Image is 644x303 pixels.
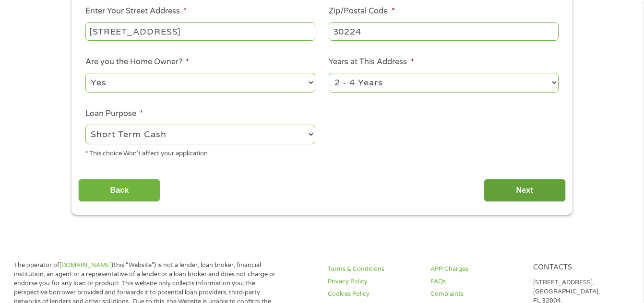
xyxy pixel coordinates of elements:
a: [DOMAIN_NAME] [60,261,112,269]
a: Cookies Policy [328,290,419,299]
input: Back [78,179,160,202]
div: * This choice Won’t affect your application [85,146,315,159]
a: APR Charges [430,265,522,274]
label: Years at This Address [329,57,414,67]
input: Next [484,179,566,202]
input: 1 Main Street [85,22,315,40]
label: Enter Your Street Address [85,6,187,16]
a: FAQs [430,277,522,286]
label: Are you the Home Owner? [85,57,189,67]
label: Zip/Postal Code [329,6,394,16]
label: Loan Purpose [85,109,143,119]
a: Complaints [430,290,522,299]
h4: Contacts [533,263,624,272]
a: Privacy Policy [328,277,419,286]
a: Terms & Conditions [328,265,419,274]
